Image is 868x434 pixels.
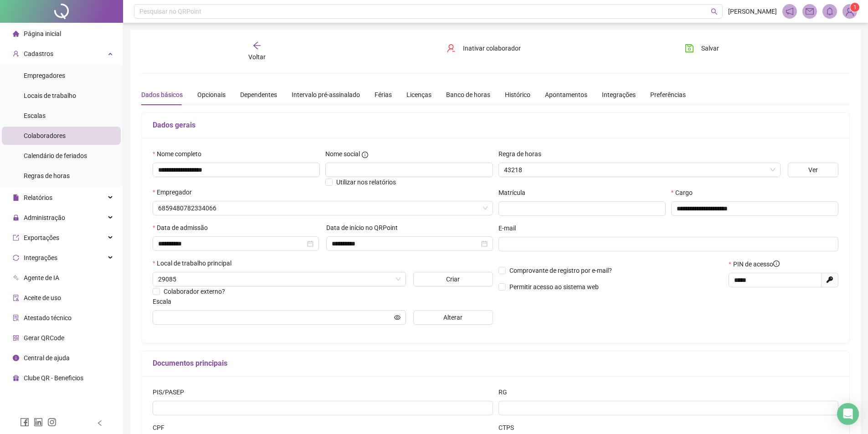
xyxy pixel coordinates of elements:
[362,152,368,158] span: info-circle
[13,31,19,37] span: home
[24,194,52,201] span: Relatórios
[650,90,686,100] div: Preferências
[602,90,636,100] div: Integrações
[252,41,262,50] span: arrow-left
[808,165,818,175] span: Ver
[153,187,198,197] label: Empregador
[788,163,838,177] button: Ver
[498,223,522,233] label: E-mail
[24,234,59,241] span: Exportações
[24,72,65,79] span: Empregadores
[325,149,360,159] span: Nome social
[24,254,57,261] span: Integrações
[158,272,401,286] span: 29085
[850,3,859,12] sup: Atualize o seu contato no menu Meus Dados
[292,90,360,100] div: Intervalo pré-assinalado
[678,41,726,56] button: Salvar
[24,374,83,382] span: Clube QR - Beneficios
[413,272,493,286] button: Criar
[509,283,599,291] span: Permitir acesso ao sistema web
[24,30,61,37] span: Página inicial
[711,8,718,15] span: search
[24,172,70,179] span: Regras de horas
[24,294,61,301] span: Aceite de uso
[446,90,490,100] div: Banco de horas
[786,7,794,15] span: notification
[733,259,780,269] span: PIN de acesso
[498,387,513,397] label: RG
[505,90,530,100] div: Histórico
[24,274,59,281] span: Agente de IA
[20,418,29,427] span: facebook
[826,7,834,15] span: bell
[13,235,19,241] span: export
[158,201,488,215] span: 6859480782334066
[447,44,456,53] span: user-delete
[24,132,66,139] span: Colaboradores
[13,295,19,301] span: audit
[773,260,780,267] span: info-circle
[498,423,520,433] label: CTPS
[443,312,462,322] span: Alterar
[13,355,19,361] span: info-circle
[13,214,19,221] span: lock
[406,90,431,100] div: Licenças
[24,92,76,99] span: Locais de trabalho
[13,51,19,57] span: user-add
[13,315,19,321] span: solution
[97,420,103,426] span: left
[153,258,237,268] label: Local de trabalho principal
[240,90,277,100] div: Dependentes
[24,152,87,159] span: Calendário de feriados
[701,43,719,53] span: Salvar
[153,296,177,306] label: Escala
[671,188,699,198] label: Cargo
[153,387,190,397] label: PIS/PASEP
[545,90,587,100] div: Apontamentos
[13,194,19,201] span: file
[24,354,70,362] span: Central de ajuda
[806,7,814,15] span: mail
[446,274,460,284] span: Criar
[394,314,401,321] span: eye
[413,310,493,325] button: Alterar
[498,149,547,159] label: Regra de horas
[853,4,857,10] span: 1
[336,179,396,186] span: Utilizar nos relatórios
[685,44,694,53] span: save
[164,288,225,295] span: Colaborador externo?
[153,223,214,233] label: Data de admissão
[843,5,857,18] img: 67761
[34,418,43,427] span: linkedin
[24,50,53,57] span: Cadastros
[509,267,612,274] span: Comprovante de registro por e-mail?
[440,41,528,56] button: Inativar colaborador
[153,358,838,369] h5: Documentos principais
[24,112,46,119] span: Escalas
[153,120,838,131] h5: Dados gerais
[728,6,777,16] span: [PERSON_NAME]
[248,53,266,61] span: Voltar
[24,214,65,221] span: Administração
[153,423,170,433] label: CPF
[13,335,19,341] span: qrcode
[24,314,72,322] span: Atestado técnico
[498,188,531,198] label: Matrícula
[197,90,226,100] div: Opcionais
[153,149,207,159] label: Nome completo
[13,375,19,381] span: gift
[13,255,19,261] span: sync
[375,90,392,100] div: Férias
[141,90,183,100] div: Dados básicos
[463,43,521,53] span: Inativar colaborador
[504,163,775,177] span: 43218
[837,403,859,425] div: Open Intercom Messenger
[326,223,404,233] label: Data de início no QRPoint
[47,418,56,427] span: instagram
[24,334,64,342] span: Gerar QRCode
